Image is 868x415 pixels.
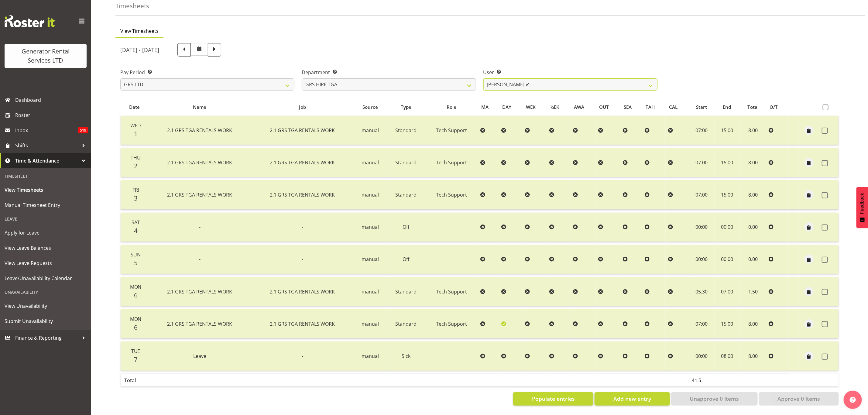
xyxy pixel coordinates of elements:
[362,127,379,134] span: manual
[688,277,715,306] td: 05:30
[740,116,767,145] td: 8.00
[715,309,739,338] td: 15:00
[436,191,467,198] span: Tech Support
[387,277,425,306] td: Standard
[302,353,303,359] span: -
[5,259,87,268] span: View Leave Requests
[2,225,90,240] a: Apply for Leave
[646,104,655,111] span: TAH
[387,341,425,370] td: Sick
[740,341,767,370] td: 8.00
[193,104,206,111] span: Name
[362,321,379,327] span: manual
[132,219,140,226] span: Sat
[302,256,303,262] span: -
[11,47,81,65] div: Generator Rental Services LTD
[747,104,759,111] span: Total
[5,243,87,252] span: View Leave Balances
[436,288,467,295] span: Tech Support
[134,291,138,299] span: 6
[120,46,159,53] h5: [DATE] - [DATE]
[688,245,715,274] td: 00:00
[740,277,767,306] td: 1.50
[362,104,378,111] span: Source
[134,162,138,170] span: 2
[270,321,335,327] span: 2.1 GRS TGA RENTALS WORK
[167,191,232,198] span: 2.1 GRS TGA RENTALS WORK
[2,298,90,314] a: View Unavailability
[502,104,511,111] span: DAY
[131,348,140,355] span: Tue
[193,353,206,359] span: Leave
[362,159,379,166] span: manual
[120,27,159,35] span: View Timesheets
[130,122,141,129] span: Wed
[387,180,425,209] td: Standard
[270,288,335,295] span: 2.1 GRS TGA RENTALS WORK
[669,104,678,111] span: CAL
[5,301,87,310] span: View Unavailability
[551,104,560,111] span: ½EK
[387,309,425,338] td: Standard
[447,104,456,111] span: Role
[78,127,88,133] span: 519
[688,148,715,177] td: 07:00
[532,395,575,403] span: Populate entries
[2,197,90,213] a: Manual Timesheet Entry
[5,15,55,27] img: Rosterit website logo
[595,392,670,406] button: Add new entry
[167,159,232,166] span: 2.1 GRS TGA RENTALS WORK
[121,374,148,386] th: Total
[715,180,739,209] td: 15:00
[777,395,820,403] span: Approve 0 Items
[483,69,657,76] label: User
[688,213,715,242] td: 00:00
[2,286,90,298] div: Unavailability
[387,213,425,242] td: Off
[15,333,79,342] span: Finance & Reporting
[740,148,767,177] td: 8.00
[740,180,767,209] td: 8.00
[362,288,379,295] span: manual
[199,256,201,262] span: -
[270,191,335,198] span: 2.1 GRS TGA RENTALS WORK
[715,148,739,177] td: 15:00
[2,182,90,197] a: View Timesheets
[740,309,767,338] td: 8.00
[740,245,767,274] td: 0.00
[759,392,839,406] button: Approve 0 Items
[387,148,425,177] td: Standard
[362,353,379,359] span: manual
[270,127,335,134] span: 2.1 GRS TGA RENTALS WORK
[482,104,489,111] span: MA
[167,127,232,134] span: 2.1 GRS TGA RENTALS WORK
[15,156,79,165] span: Time & Attendance
[134,129,138,138] span: 1
[688,180,715,209] td: 07:00
[436,321,467,327] span: Tech Support
[15,95,88,105] span: Dashboard
[5,185,87,194] span: View Timesheets
[715,341,739,370] td: 08:00
[436,159,467,166] span: Tech Support
[134,259,138,267] span: 5
[270,159,335,166] span: 2.1 GRS TGA RENTALS WORK
[5,317,87,326] span: Submit Unavailability
[671,392,758,406] button: Unapprove 0 Items
[129,104,140,111] span: Date
[740,213,767,242] td: 0.00
[715,213,739,242] td: 00:00
[5,228,87,237] span: Apply for Leave
[167,288,232,295] span: 2.1 GRS TGA RENTALS WORK
[5,274,87,283] span: Leave/Unavailability Calendar
[715,116,739,145] td: 15:00
[130,316,142,322] span: Mon
[167,321,232,327] span: 2.1 GRS TGA RENTALS WORK
[131,251,141,258] span: Sun
[132,187,139,193] span: Fri
[199,224,201,230] span: -
[624,104,632,111] span: SEA
[859,193,865,214] span: Feedback
[2,271,90,286] a: Leave/Unavailability Calendar
[715,277,739,306] td: 07:00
